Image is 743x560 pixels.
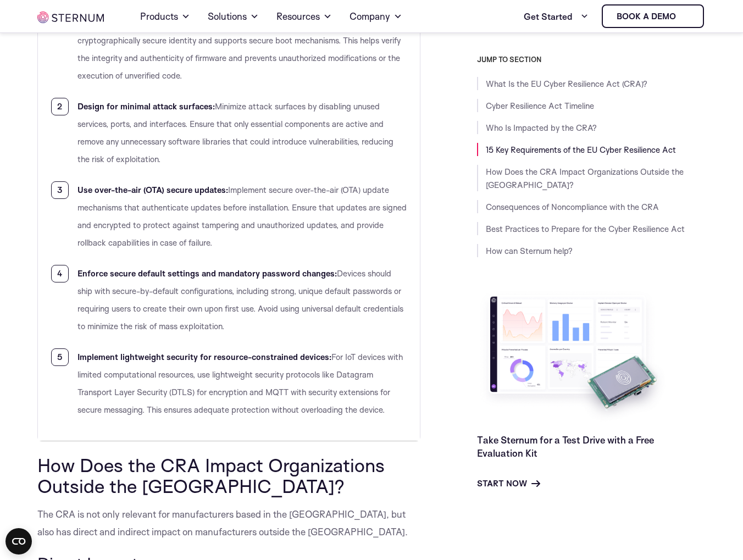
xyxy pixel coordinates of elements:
[77,101,393,164] span: Minimize attack surfaces by disabling unused services, ports, and interfaces. Ensure that only es...
[77,268,337,279] b: Enforce secure default settings and mandatory password changes:
[602,4,704,28] a: Book a demo
[350,1,402,32] a: Company
[77,268,403,331] span: Devices should ship with secure-by-default configurations, including strong, unique default passw...
[486,145,676,155] a: 15 Key Requirements of the EU Cyber Resilience Act
[77,185,407,248] span: Implement secure over-the-air (OTA) update mechanisms that authenticate updates before installati...
[477,55,706,64] h3: JUMP TO SECTION
[524,5,589,27] a: Get Started
[77,185,228,195] b: Use over-the-air (OTA) secure updates:
[486,123,597,133] a: Who Is Impacted by the CRA?
[77,18,401,81] span: Ensure that each IoT device has a unique, cryptographically secure identity and supports secure b...
[5,528,32,555] button: Open CMP widget
[276,1,332,32] a: Resources
[208,1,259,32] a: Solutions
[680,12,689,21] img: sternum iot
[477,288,669,425] img: Take Sternum for a Test Drive with a Free Evaluation Kit
[486,202,659,212] a: Consequences of Noncompliance with the CRA
[486,224,685,234] a: Best Practices to Prepare for the Cyber Resilience Act
[477,477,540,490] a: Start Now
[140,1,190,32] a: Products
[477,434,654,459] a: Take Sternum for a Test Drive with a Free Evaluation Kit
[37,508,408,537] span: The CRA is not only relevant for manufacturers based in the [GEOGRAPHIC_DATA], but also has direc...
[37,453,385,497] span: How Does the CRA Impact Organizations Outside the [GEOGRAPHIC_DATA]?
[37,12,104,23] img: sternum iot
[77,352,403,415] span: For IoT devices with limited computational resources, use lightweight security protocols like Dat...
[77,352,331,362] b: Implement lightweight security for resource-constrained devices:
[486,167,684,190] a: How Does the CRA Impact Organizations Outside the [GEOGRAPHIC_DATA]?
[486,101,594,111] a: Cyber Resilience Act Timeline
[486,79,647,89] a: What Is the EU Cyber Resilience Act (CRA)?
[77,101,215,112] b: Design for minimal attack surfaces:
[486,246,573,256] a: How can Sternum help?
